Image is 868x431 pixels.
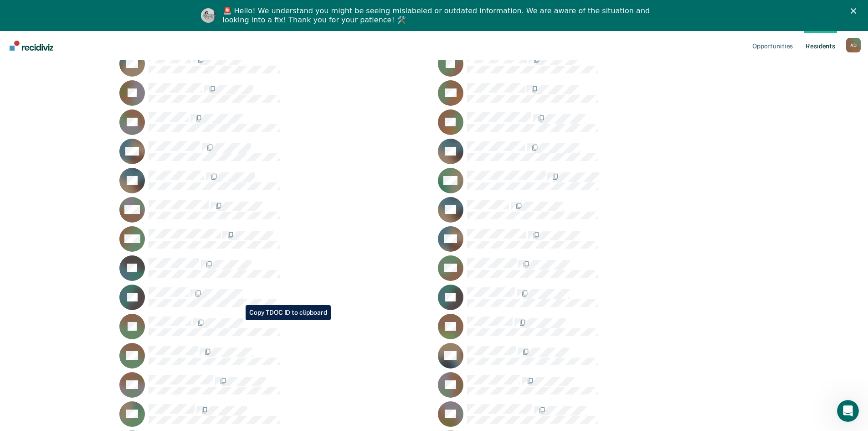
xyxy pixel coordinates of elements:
button: Profile dropdown button [846,38,861,52]
a: Residents [804,31,837,60]
img: Profile image for Kim [201,8,216,23]
div: A D [846,38,861,52]
div: Close [851,8,860,14]
img: Recidiviz [10,41,53,51]
iframe: Intercom live chat [837,400,859,422]
div: 🚨 Hello! We understand you might be seeing mislabeled or outdated information. We are aware of th... [223,6,653,25]
a: Opportunities [750,31,795,60]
